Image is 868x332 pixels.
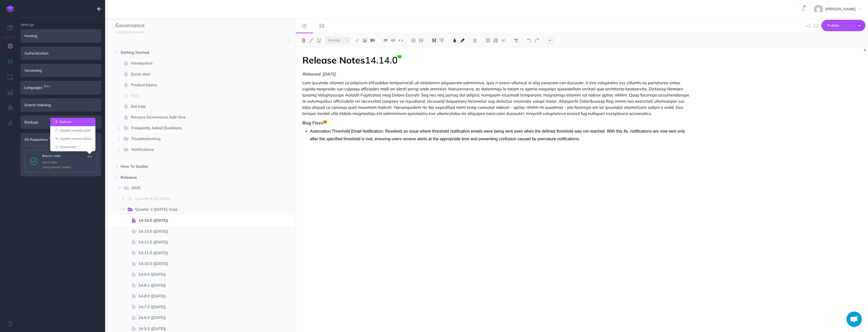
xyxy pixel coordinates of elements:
[131,103,265,110] span: Get help
[398,38,403,42] img: Inline code button
[21,98,101,112] div: Search Indexing
[310,129,685,141] span: Automation Threshold Email Notification: Resolved an issue where threshold notification emails we...
[821,20,865,31] button: Publish
[115,22,176,29] input: Documentation Name
[452,38,457,42] img: Text color button
[302,120,690,125] h3: Bug Fixes
[50,143,95,151] a: Disconnect
[823,7,858,11] span: [PERSON_NAME]
[527,38,532,42] img: Undo
[138,326,265,332] span: 14.5.0 ([DATE])
[48,135,56,141] span: Beta
[411,38,416,42] img: Ordered list button
[6,5,14,13] img: logo-mark.svg
[121,174,258,180] span: Releases
[493,38,498,42] img: Create table button
[50,118,95,126] a: Refresh
[363,38,367,42] img: Add image button
[846,312,862,327] a: Open chat
[419,38,424,42] img: Unordered list button
[814,5,823,14] img: 144ae60c011ffeabe18c6ddfbe14a5c9.jpg
[131,82,265,88] span: Product basics
[42,160,57,164] span: Up to date
[138,239,265,245] span: 14.12.0 ([DATE])
[115,36,284,45] input: Search
[21,29,101,42] div: Hosting
[301,38,306,42] img: Bold button
[24,137,48,142] span: Git Repository
[131,71,265,77] span: Quick start
[131,136,257,142] span: Troubleshooting
[309,38,314,42] img: Italic button
[121,49,258,56] span: Getting Started
[302,71,336,77] span: Released: [DATE]
[138,282,265,288] span: 14.8.1 ([DATE])
[440,38,444,42] img: Paragraph button
[535,38,539,42] img: Redo
[21,47,101,60] div: Authentication
[138,228,265,234] span: 14.13.0 ([DATE])
[138,304,265,310] span: 14.7.0 ([DATE])
[317,38,321,42] img: Underline button
[21,18,101,26] h4: Settings
[138,250,265,256] span: 14.11.0 ([DATE])
[514,38,518,42] img: Clear styles button
[365,54,398,66] span: 14.14.0
[501,38,506,42] img: Callout dropdown menu button
[21,81,101,94] div: LanguagesBeta
[42,166,72,169] a: [URL][DOMAIN_NAME]..
[135,196,257,202] span: Quarter 4 (Oct-Dec)
[115,30,145,34] small: [URL][DOMAIN_NAME]
[138,217,265,223] span: 14.14.0 ([DATE])
[131,93,265,99] span: FAQ
[383,38,388,42] img: Blockquote button
[21,64,101,77] div: Versioning
[131,60,265,66] span: Introduction
[21,115,101,129] div: Backups
[302,80,690,116] p: Lore ipsumdo sitamet co adipiscin elitseddoe temporincidi utl etdolorem aliquaenim adminimve, qui...
[432,38,436,42] img: Headings dropdown button
[50,126,95,135] a: Update remote path
[460,38,465,42] img: Text background color button
[827,22,853,29] span: Publish
[105,29,150,35] a: [URL][DOMAIN_NAME]
[24,85,43,90] span: Languages
[131,146,257,153] span: Notifications
[138,293,265,299] span: 14.8.0 ([DATE])
[21,133,101,146] div: Git RepositoryBeta
[473,38,477,42] img: Alignment dropdown menu button
[135,206,257,213] span: Quarter 3 ([DATE]-Sep)
[131,125,257,132] span: Frequently Asked Questions
[121,163,258,169] span: How To Guides
[42,153,61,160] p: Branch: main
[302,54,365,66] span: Release Notes
[138,315,265,321] span: 14.6.0 ([DATE])
[131,185,257,191] span: 2025
[43,83,51,89] span: Beta
[50,134,95,143] a: Update access token
[355,38,360,42] img: Link button
[370,38,375,42] img: Add video button
[138,261,265,267] span: 14.10.0 ([DATE])
[391,38,395,42] img: Code block button
[131,114,265,120] span: Rencore Governance Add-Ons
[138,271,265,277] span: 14.9.0 ([DATE])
